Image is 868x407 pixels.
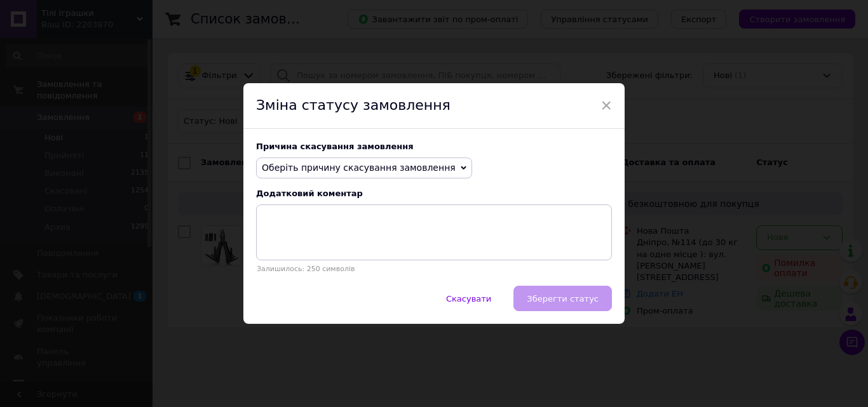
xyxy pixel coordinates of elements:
[243,83,625,129] div: Зміна статусу замовлення
[256,189,612,198] div: Додатковий коментар
[256,142,612,151] div: Причина скасування замовлення
[256,265,612,273] p: Залишилось: 250 символів
[600,95,612,116] span: ×
[262,163,456,173] span: Оберіть причину скасування замовлення
[446,294,491,304] span: Скасувати
[433,286,505,311] button: Скасувати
